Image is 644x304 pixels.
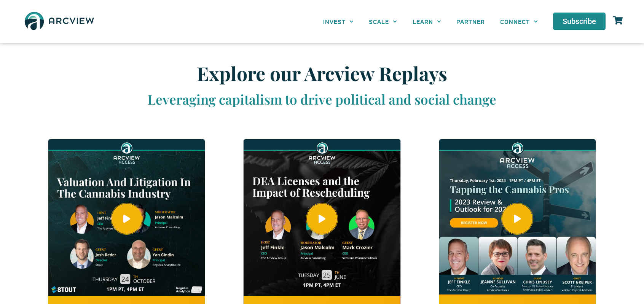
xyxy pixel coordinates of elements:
img: tapping-the-pros-2023-x-review-2024-outlook.jpg [439,139,596,296]
div: Leveraging capitalism to drive political and social change [132,91,512,108]
a: PARTNER [449,13,493,30]
img: dea-licenses-impact-rescheduling.jpg [244,139,400,296]
a: SCALE [361,13,405,30]
span: Subscribe [563,18,596,25]
nav: Menu [316,13,545,30]
img: The Arcview Group [21,8,97,35]
img: valuation-and-litigation-in-the-cannabis-industry.jpg [48,139,205,296]
a: LEARN [405,13,449,30]
a: INVEST [316,13,361,30]
a: CONNECT [493,13,545,30]
a: Subscribe [553,13,606,30]
h1: Explore our Arcview Replays [132,62,512,85]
